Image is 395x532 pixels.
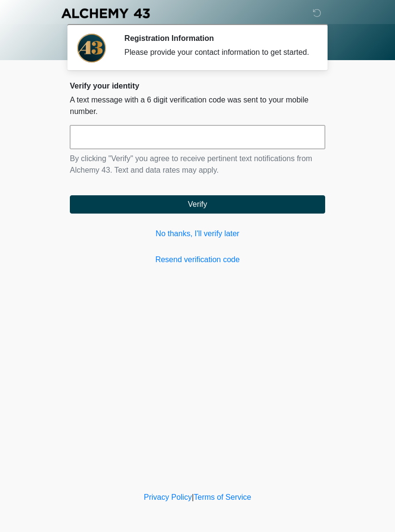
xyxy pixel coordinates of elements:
[70,228,325,240] a: No thanks, I'll verify later
[70,94,325,117] p: A text message with a 6 digit verification code was sent to your mobile number.
[77,34,106,63] img: Agent Avatar
[124,34,311,43] h2: Registration Information
[70,254,325,266] a: Resend verification code
[144,493,192,501] a: Privacy Policy
[70,81,325,90] h2: Verify your identity
[70,195,325,214] button: Verify
[194,493,251,501] a: Terms of Service
[124,47,311,58] div: Please provide your contact information to get started.
[70,153,325,176] p: By clicking "Verify" you agree to receive pertinent text notifications from Alchemy 43. Text and ...
[192,493,194,501] a: |
[60,7,151,19] img: Alchemy 43 Logo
